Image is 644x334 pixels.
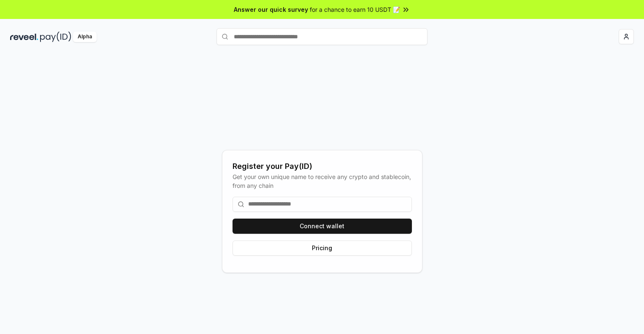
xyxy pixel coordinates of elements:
div: Get your own unique name to receive any crypto and stablecoin, from any chain [233,172,412,190]
button: Pricing [233,240,412,256]
button: Connect wallet [233,219,412,234]
img: pay_id [40,32,71,42]
img: reveel_dark [10,32,38,42]
span: Answer our quick survey [234,5,308,14]
span: for a chance to earn 10 USDT 📝 [310,5,400,14]
div: Register your Pay(ID) [233,160,412,172]
div: Alpha [73,32,97,42]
